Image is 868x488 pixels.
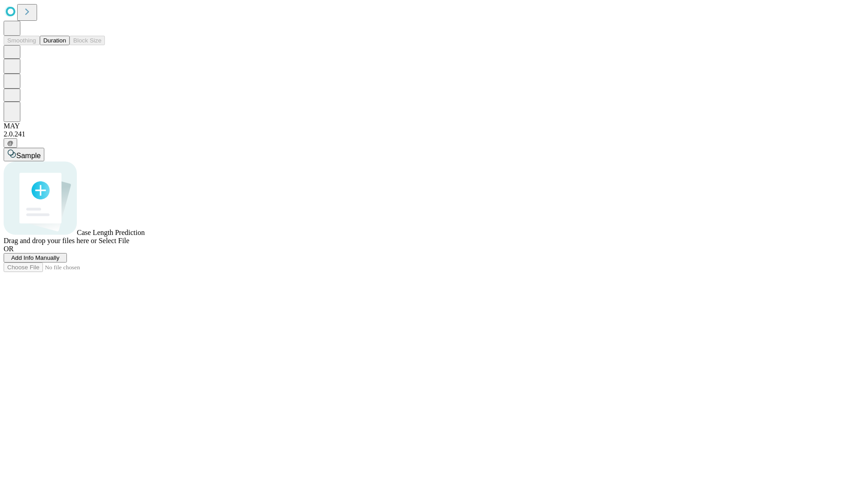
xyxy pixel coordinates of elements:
[99,237,129,244] span: Select File
[4,245,14,253] span: OR
[4,253,67,263] button: Add Info Manually
[16,152,41,160] span: Sample
[11,254,60,261] span: Add Info Manually
[4,130,864,138] div: 2.0.241
[4,36,40,45] button: Smoothing
[77,229,145,236] span: Case Length Prediction
[4,237,97,244] span: Drag and drop your files here or
[40,36,70,45] button: Duration
[7,140,14,146] span: @
[4,122,864,130] div: MAY
[4,138,17,148] button: @
[70,36,105,45] button: Block Size
[4,148,44,161] button: Sample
